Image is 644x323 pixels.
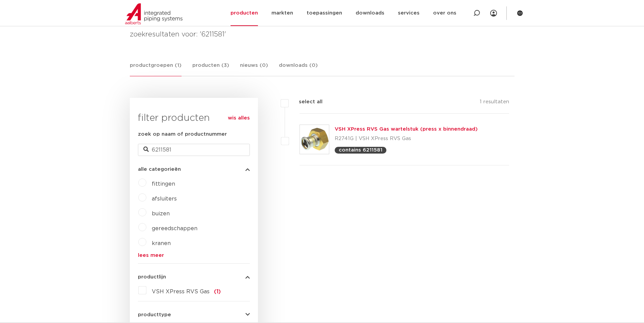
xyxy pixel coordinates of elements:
[138,144,250,156] input: zoeken
[480,98,509,108] p: 1 resultaten
[138,312,171,317] span: producttype
[138,274,166,279] span: productlijn
[192,61,229,76] a: producten (3)
[138,274,250,279] button: productlijn
[152,289,210,294] span: VSH XPress RVS Gas
[152,241,171,246] a: kranen
[138,312,250,317] button: producttype
[214,289,221,294] span: (1)
[335,133,478,144] p: R2741G | VSH XPress RVS Gas
[138,253,250,258] a: lees meer
[279,61,318,76] a: downloads (0)
[152,226,197,231] a: gereedschappen
[300,125,329,154] img: Thumbnail for VSH XPress RVS Gas wartelstuk (press x binnendraad)
[228,114,250,122] a: wis alles
[152,181,175,187] a: fittingen
[289,98,323,106] label: select all
[130,29,515,40] h4: zoekresultaten voor: '6211581'
[339,147,382,153] p: contains 6211581
[130,61,182,76] a: productgroepen (1)
[138,167,250,172] button: alle categorieën
[138,167,181,172] span: alle categorieën
[335,127,478,132] a: VSH XPress RVS Gas wartelstuk (press x binnendraad)
[240,61,268,76] a: nieuws (0)
[152,196,177,201] a: afsluiters
[138,111,250,125] h3: filter producten
[152,211,170,216] a: buizen
[138,130,227,138] label: zoek op naam of productnummer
